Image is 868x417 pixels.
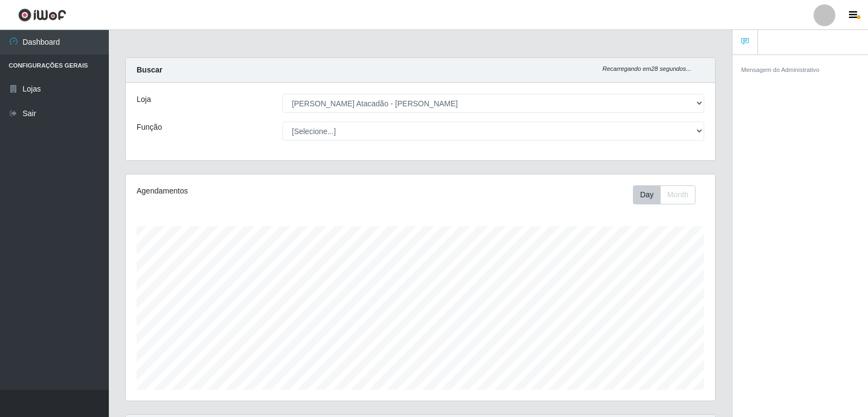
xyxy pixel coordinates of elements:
[137,65,162,74] strong: Buscar
[602,65,691,72] i: Recarregando em 28 segundos...
[633,185,661,204] button: Day
[137,122,162,133] label: Função
[741,67,820,73] small: Mensagem do Administrativo
[137,94,151,105] label: Loja
[633,185,695,204] div: First group
[18,8,66,22] img: CoreUI Logo
[137,185,364,197] div: Agendamentos
[660,185,695,204] button: Month
[633,185,704,204] div: Toolbar with button groups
